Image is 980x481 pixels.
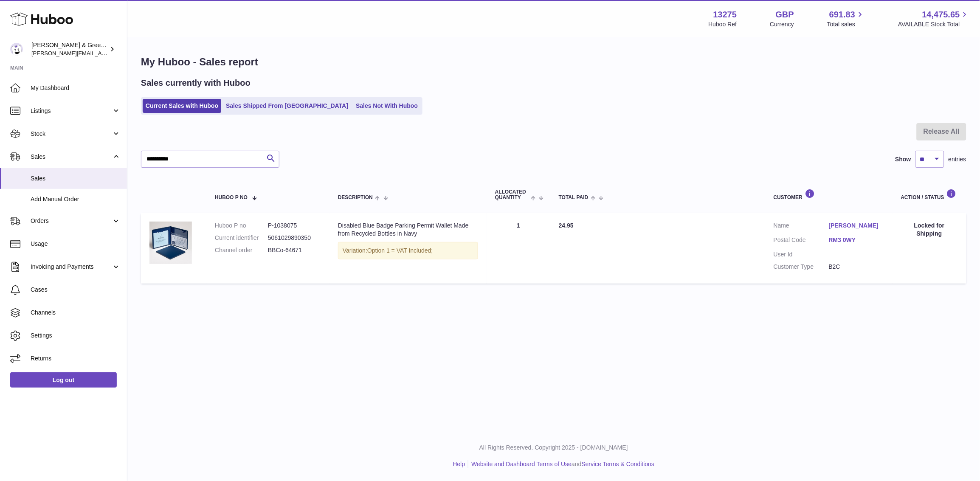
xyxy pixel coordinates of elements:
dt: Current identifier [215,234,268,242]
img: ellen@bluebadgecompany.co.uk [10,43,23,56]
span: Returns [31,354,121,363]
span: Sales [31,174,121,183]
dt: User Id [774,250,829,259]
dt: Channel order [215,246,268,254]
a: Service Terms & Conditions [582,461,655,467]
span: Total sales [827,20,865,28]
dt: Name [774,222,829,232]
span: ALLOCATED Quantity [495,189,529,200]
span: 14,475.65 [922,9,960,20]
dd: B2C [829,263,884,271]
a: Website and Dashboard Terms of Use [471,461,572,467]
div: Action / Status [901,189,958,200]
div: Huboo Ref [709,20,737,28]
a: Sales Not With Huboo [353,99,421,113]
span: 691.83 [829,9,855,20]
span: Listings [31,107,112,115]
h2: Sales currently with Huboo [141,77,251,89]
dd: P-1038075 [268,222,321,230]
span: Total paid [559,195,589,200]
li: and [468,460,654,468]
span: Stock [31,130,112,138]
span: Invoicing and Payments [31,263,112,271]
td: 1 [487,213,550,284]
span: Huboo P no [215,195,248,200]
div: Locked for Shipping [901,222,958,238]
div: Disabled Blue Badge Parking Permit Wallet Made from Recycled Bottles in Navy [338,222,478,238]
a: 14,475.65 AVAILABLE Stock Total [898,9,970,28]
div: Currency [770,20,794,28]
a: 691.83 Total sales [827,9,865,28]
strong: 13275 [713,9,737,20]
a: RM3 0WY [829,236,884,244]
a: [PERSON_NAME] [829,222,884,230]
span: 24.95 [559,222,574,229]
span: My Dashboard [31,84,121,92]
dd: 5061029890350 [268,234,321,242]
div: Variation: [338,242,478,259]
a: Log out [10,372,117,388]
span: entries [949,155,966,163]
span: AVAILABLE Stock Total [898,20,970,28]
h1: My Huboo - Sales report [141,55,966,69]
span: Add Manual Order [31,195,121,203]
span: Description [338,195,373,200]
strong: GBP [776,9,794,20]
a: Current Sales with Huboo [143,99,221,113]
span: Channels [31,309,121,317]
span: Orders [31,217,112,225]
dt: Customer Type [774,263,829,271]
dt: Huboo P no [215,222,268,230]
img: BlueBadgeCoFeb25-042.jpg [149,222,192,264]
span: Usage [31,240,121,248]
label: Show [896,155,911,163]
span: Option 1 = VAT Included; [367,247,433,254]
p: All Rights Reserved. Copyright 2025 - [DOMAIN_NAME] [134,444,973,452]
dt: Postal Code [774,236,829,246]
a: Sales Shipped From [GEOGRAPHIC_DATA] [223,99,351,113]
span: Cases [31,286,121,294]
div: [PERSON_NAME] & Green Ltd [31,41,108,57]
span: Sales [31,153,112,161]
span: Settings [31,332,121,340]
a: Help [453,461,465,467]
dd: BBCo-64671 [268,246,321,254]
div: Customer [774,189,884,200]
span: [PERSON_NAME][EMAIL_ADDRESS][DOMAIN_NAME] [31,50,170,56]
